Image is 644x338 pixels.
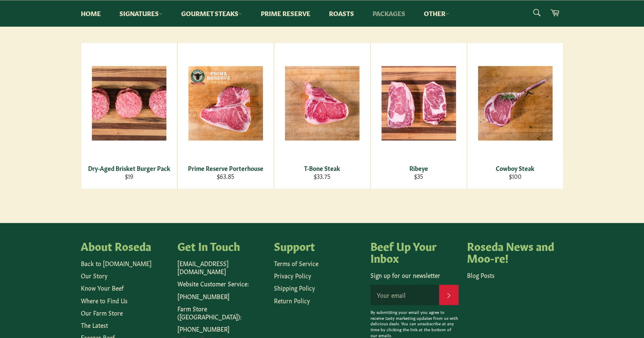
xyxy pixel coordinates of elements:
div: $35 [376,172,461,180]
a: Our Story [81,271,108,280]
div: $33.75 [279,172,365,180]
p: [PHONE_NUMBER] [177,325,265,333]
div: Ribeye [376,164,461,172]
a: Home [72,0,109,26]
img: Ribeye [381,66,456,140]
a: Know Your Beef [81,283,124,292]
a: Privacy Policy [274,271,311,280]
div: $100 [473,172,558,180]
a: Dry-Aged Brisket Burger Pack Dry-Aged Brisket Burger Pack $19 [81,42,177,189]
img: T-Bone Steak [285,66,359,140]
p: [EMAIL_ADDRESS][DOMAIN_NAME] [177,259,265,276]
div: $19 [86,172,171,180]
h4: Roseda News and Moo-re! [467,240,555,263]
a: Where to Find Us [81,296,127,305]
a: Other [415,0,458,26]
h4: About Roseda [81,240,169,252]
a: Our Farm Store [81,308,123,317]
h4: Beef Up Your Inbox [370,240,459,263]
img: Dry-Aged Brisket Burger Pack [92,66,166,140]
a: T-Bone Steak T-Bone Steak $33.75 [274,42,370,189]
p: Sign up for our newsletter [370,271,459,279]
a: Signatures [111,0,171,26]
input: Your email [370,285,439,305]
a: Gourmet Steaks [173,0,251,26]
a: The Latest [81,321,108,329]
p: Farm Store ([GEOGRAPHIC_DATA]): [177,305,265,321]
h4: Get In Touch [177,240,265,252]
a: Packages [364,0,414,26]
div: Prime Reserve Porterhouse [183,164,268,172]
a: Ribeye Ribeye $35 [370,42,467,189]
a: Return Policy [274,296,310,305]
a: Shipping Policy [274,283,315,292]
img: Prime Reserve Porterhouse [188,66,263,140]
a: Roasts [321,0,362,26]
p: Website Customer Service: [177,280,265,288]
a: Prime Reserve [252,0,319,26]
div: Dry-Aged Brisket Burger Pack [86,164,171,172]
a: Prime Reserve Porterhouse Prime Reserve Porterhouse $63.85 [177,42,274,189]
a: Cowboy Steak Cowboy Steak $100 [467,42,564,189]
p: [PHONE_NUMBER] [177,292,265,300]
img: Cowboy Steak [478,66,553,140]
a: Back to [DOMAIN_NAME] [81,259,152,267]
div: $63.85 [183,172,268,180]
h4: Support [274,240,362,252]
a: Terms of Service [274,259,318,267]
div: Cowboy Steak [473,164,558,172]
a: Blog Posts [467,271,495,279]
div: T-Bone Steak [279,164,365,172]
